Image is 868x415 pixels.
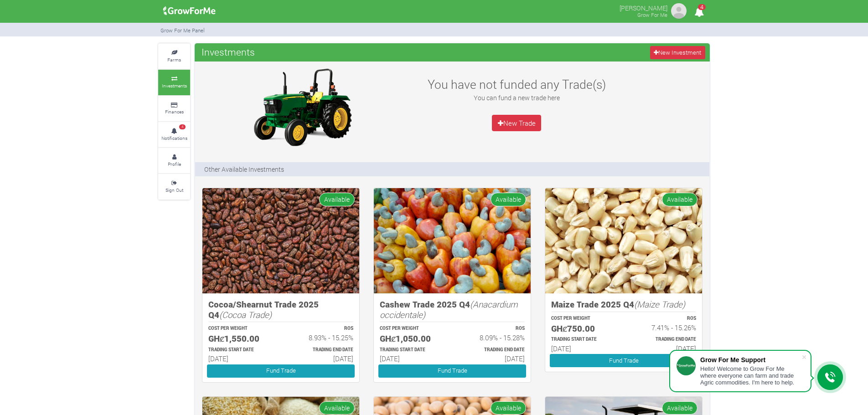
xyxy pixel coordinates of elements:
span: 4 [179,124,186,130]
small: Finances [165,108,184,115]
span: Available [491,401,526,415]
span: Available [662,193,697,206]
small: Notifications [161,135,187,141]
h3: You have not funded any Trade(s) [418,77,615,92]
i: (Anacardium occidentale) [380,298,518,320]
p: ROS [632,315,696,322]
p: Estimated Trading Start Date [551,336,615,343]
p: COST PER WEIGHT [380,325,444,332]
img: growforme image [545,188,702,293]
h6: [DATE] [289,354,353,363]
small: Investments [162,82,187,89]
a: Finances [158,96,190,121]
h5: Cashew Trade 2025 Q4 [380,299,525,320]
p: [PERSON_NAME] [620,2,667,13]
h5: Maize Trade 2025 Q4 [551,299,696,310]
h6: 8.93% - 15.25% [289,333,353,342]
p: Estimated Trading End Date [289,347,353,354]
a: New Trade [492,115,541,131]
p: COST PER WEIGHT [551,315,615,322]
h6: [DATE] [460,354,525,363]
p: ROS [289,325,353,332]
img: growforme image [202,188,359,293]
div: Grow For Me Support [700,356,801,364]
h5: Cocoa/Shearnut Trade 2025 Q4 [208,299,353,320]
h6: [DATE] [208,354,273,363]
p: ROS [460,325,525,332]
p: COST PER WEIGHT [208,325,273,332]
h5: GHȼ750.00 [551,323,615,334]
h6: 8.09% - 15.28% [460,333,525,342]
p: Estimated Trading End Date [460,347,525,354]
span: Investments [199,43,257,61]
a: Sign Out [158,174,190,199]
small: Farms [167,56,181,63]
p: Estimated Trading Start Date [380,347,444,354]
h6: [DATE] [551,344,615,353]
a: Fund Trade [550,354,697,367]
p: Estimated Trading End Date [632,336,696,343]
a: 4 Notifications [158,122,190,147]
p: Estimated Trading Start Date [208,347,273,354]
span: Available [319,193,355,206]
img: growforme image [670,2,688,20]
h5: GHȼ1,550.00 [208,333,273,344]
span: Available [662,401,697,415]
h6: [DATE] [632,344,696,353]
a: New Investment [650,46,705,59]
p: You can fund a new trade here [418,93,615,102]
a: 4 [690,9,708,17]
small: Grow For Me Panel [160,27,205,34]
a: Profile [158,148,190,173]
i: (Maize Trade) [634,298,685,310]
h6: 7.41% - 15.26% [632,323,696,332]
small: Grow For Me [637,11,667,18]
i: (Cocoa Trade) [219,309,272,320]
a: Investments [158,70,190,95]
span: Available [491,193,526,206]
a: Fund Trade [378,364,526,378]
a: Fund Trade [207,364,355,378]
span: Available [319,401,355,415]
small: Sign Out [165,187,183,193]
span: 4 [698,4,706,10]
small: Profile [168,161,181,167]
h5: GHȼ1,050.00 [380,333,444,344]
img: growforme image [160,2,219,20]
img: growforme image [245,66,359,148]
p: Other Available Investments [204,164,284,174]
div: Hello! Welcome to Grow For Me where everyone can farm and trade Agric commodities. I'm here to help. [700,365,801,386]
h6: [DATE] [380,354,444,363]
img: growforme image [374,188,531,293]
i: Notifications [690,2,708,22]
a: Farms [158,44,190,69]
